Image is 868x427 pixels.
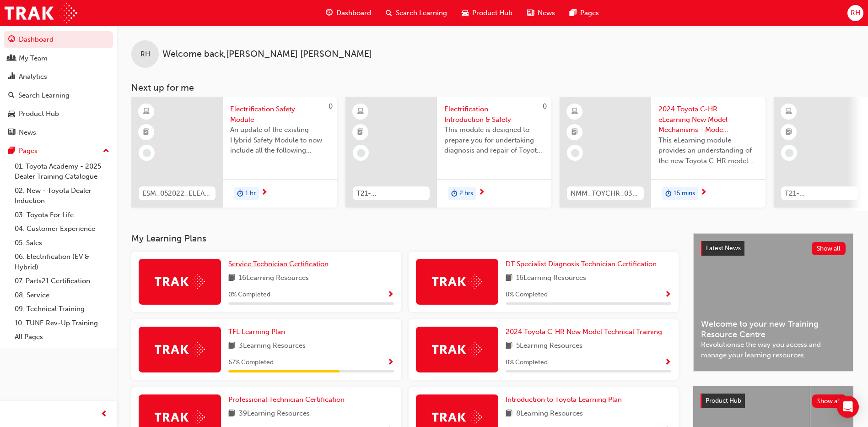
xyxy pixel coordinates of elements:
span: Search Learning [396,8,447,18]
a: Service Technician Certification [228,259,332,269]
div: Search Learning [18,90,70,101]
span: learningRecordVerb_NONE-icon [143,149,151,157]
span: NMM_TOYCHR_032024_MODULE_1 [571,188,640,199]
span: Latest News [706,244,741,252]
div: News [19,127,36,138]
span: prev-icon [101,409,108,420]
img: Trak [155,274,205,289]
img: Trak [432,274,482,289]
span: book-icon [228,340,235,352]
a: DT Specialist Diagnosis Technician Certification [506,259,660,269]
a: Search Learning [4,87,113,104]
img: Trak [155,342,205,356]
a: 0T21-FOD_HVIS_PREREQElectrification Introduction & SafetyThis module is designed to prepare you f... [345,97,551,208]
span: 0 [329,102,333,110]
span: guage-icon [326,7,333,19]
span: 0 % Completed [506,357,548,368]
span: booktick-icon [571,126,578,138]
button: DashboardMy TeamAnalyticsSearch LearningProduct HubNews [4,29,113,142]
button: RH [847,5,863,21]
div: Analytics [19,71,47,82]
span: news-icon [527,7,534,19]
a: TFL Learning Plan [228,327,289,337]
a: 01. Toyota Academy - 2025 Dealer Training Catalogue [11,159,113,184]
span: Electrification Introduction & Safety [444,104,544,125]
span: 39 Learning Resources [239,408,310,420]
span: 8 Learning Resources [516,408,583,420]
span: News [538,8,555,18]
a: News [4,124,113,141]
span: Welcome to your new Training Resource Centre [701,319,846,339]
span: learningResourceType_ELEARNING-icon [357,106,364,118]
span: Dashboard [336,8,371,18]
a: All Pages [11,330,113,344]
img: Trak [155,410,205,424]
span: Product Hub [472,8,512,18]
span: duration-icon [237,188,243,200]
a: 07. Parts21 Certification [11,274,113,288]
span: booktick-icon [357,126,364,138]
img: Trak [432,342,482,356]
span: duration-icon [451,188,458,200]
span: learningResourceType_ELEARNING-icon [786,106,792,118]
span: booktick-icon [786,126,792,138]
span: Product Hub [706,397,741,405]
span: book-icon [228,408,235,420]
span: 2024 Toyota C-HR eLearning New Model Mechanisms - Model Outline (Module 1) [658,104,758,135]
span: Revolutionise the way you access and manage your learning resources. [701,339,846,360]
span: TFL Learning Plan [228,328,285,336]
span: 1 hr [245,188,256,199]
a: Product Hub [4,105,113,122]
span: Pages [580,8,599,18]
span: Electrification Safety Module [230,104,330,125]
span: pages-icon [8,147,15,155]
a: Professional Technician Certification [228,394,348,405]
button: Show Progress [664,357,671,368]
span: 0 % Completed [228,290,270,300]
span: DT Specialist Diagnosis Technician Certification [506,260,657,268]
a: Trak [5,3,77,23]
span: 16 Learning Resources [516,273,586,284]
span: duration-icon [665,188,672,200]
a: pages-iconPages [562,4,606,22]
a: 03. Toyota For Life [11,208,113,222]
span: car-icon [462,7,469,19]
span: T21-FOD_HVIS_PREREQ [356,188,426,199]
a: guage-iconDashboard [318,4,378,22]
a: 05. Sales [11,236,113,250]
a: 0ESM_052022_ELEARNElectrification Safety ModuleAn update of the existing Hybrid Safety Module to ... [131,97,337,208]
span: chart-icon [8,73,15,81]
span: Show Progress [387,291,394,299]
button: Show all [812,242,846,255]
a: Latest NewsShow all [701,241,846,256]
span: next-icon [261,189,268,197]
span: next-icon [700,189,707,197]
a: 04. Customer Experience [11,222,113,236]
button: Show Progress [387,357,394,368]
span: 15 mins [674,188,695,199]
span: RH [851,8,860,18]
span: This eLearning module provides an understanding of the new Toyota C-HR model line-up and their Ka... [658,135,758,166]
span: book-icon [228,273,235,284]
span: This module is designed to prepare you for undertaking diagnosis and repair of Toyota & Lexus Ele... [444,125,544,156]
a: search-iconSearch Learning [378,4,454,22]
div: My Team [19,53,48,64]
img: Trak [432,410,482,424]
span: T21-PTFOR_PRE_READ [785,188,854,199]
a: 2024 Toyota C-HR New Model Technical Training [506,327,666,337]
span: An update of the existing Hybrid Safety Module to now include all the following electrification v... [230,125,330,156]
a: 10. TUNE Rev-Up Training [11,316,113,330]
span: Introduction to Toyota Learning Plan [506,395,622,404]
span: car-icon [8,110,15,118]
span: 5 Learning Resources [516,340,582,352]
a: 02. New - Toyota Dealer Induction [11,184,113,208]
span: learningRecordVerb_NONE-icon [785,149,793,157]
h3: My Learning Plans [131,233,679,244]
span: Welcome back , [PERSON_NAME] [PERSON_NAME] [162,49,372,60]
span: next-icon [478,189,485,197]
a: Analytics [4,68,113,85]
span: Show Progress [664,359,671,367]
span: ESM_052022_ELEARN [142,188,212,199]
button: Show Progress [664,289,671,301]
span: news-icon [8,129,15,137]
